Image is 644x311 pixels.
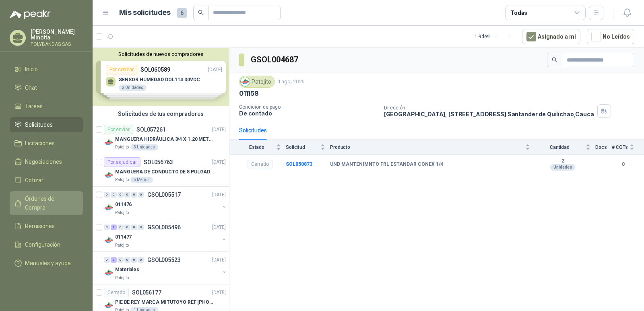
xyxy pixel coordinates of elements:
span: Inicio [25,65,38,74]
a: Negociaciones [10,154,83,169]
img: Company Logo [241,77,250,86]
div: 0 [124,192,130,198]
a: Remisiones [10,218,83,234]
th: # COTs [612,140,644,154]
button: Asignado a mi [522,29,580,44]
h3: GSOL004687 [251,54,299,66]
div: 3 Unidades [130,144,158,150]
div: 0 [138,257,144,263]
a: SOL050873 [286,161,312,167]
p: [DATE] [212,289,226,297]
span: # COTs [612,144,628,150]
p: SOL056177 [132,290,161,295]
p: Patojito [115,242,129,248]
div: Solicitudes de tus compradores [93,106,229,122]
th: Solicitud [286,140,330,154]
div: 0 [138,224,144,230]
div: 0 [104,192,110,198]
div: 0 [131,224,137,230]
p: Patojito [115,177,129,183]
p: [DATE] [212,256,226,264]
a: 0 3 0 0 0 0 GSOL005523[DATE] Company LogoMaterialesPatojito [104,255,227,281]
p: De contado [239,110,378,117]
img: Logo peakr [10,10,51,19]
a: Tareas [10,99,83,114]
div: Por adjudicar [104,157,140,167]
div: Solicitudes de nuevos compradoresPor cotizarSOL060589[DATE] SENSOR HUMEDAD DOL114 30VDC2 Unidades... [93,48,229,106]
span: Solicitudes [25,120,53,129]
p: [DATE] [212,191,226,199]
div: 0 [118,192,124,198]
div: 0 [124,224,130,230]
p: MANGUERA DE CONDUCTO DE 8 PULGADAS DE ALAMBRE DE ACERO PU [115,168,215,176]
span: Producto [330,144,524,150]
p: [GEOGRAPHIC_DATA], [STREET_ADDRESS] Santander de Quilichao , Cauca [384,111,594,117]
p: 011158 [239,89,259,98]
th: Producto [330,140,535,154]
p: GSOL005496 [147,224,181,230]
p: Dirección [384,105,594,111]
a: Configuración [10,237,83,252]
button: No Leídos [587,29,634,44]
a: Solicitudes [10,117,83,132]
p: Patojito [115,144,129,150]
span: Solicitud [286,144,319,150]
p: Condición de pago [239,104,378,110]
span: Cantidad [535,144,584,150]
a: Inicio [10,62,83,77]
div: 0 [104,257,110,263]
p: Patojito [115,274,129,281]
a: 0 1 0 0 0 0 GSOL005496[DATE] Company Logo011477Patojito [104,222,227,248]
span: Manuales y ayuda [25,259,71,268]
p: PIE DE REY MARCA MITUTOYO REF [PHONE_NUMBER] [115,299,215,306]
img: Company Logo [104,235,114,245]
p: GSOL005517 [147,192,181,198]
div: 0 [138,192,144,198]
p: 011477 [115,233,132,241]
div: 0 [118,257,124,263]
p: POLYBANDAS SAS [31,42,83,47]
h1: Mis solicitudes [119,7,171,19]
div: 0 [131,257,137,263]
div: 0 [111,192,117,198]
span: search [552,57,557,63]
img: Company Logo [104,203,114,212]
p: SOL056763 [144,159,173,165]
b: 2 [535,158,590,165]
a: Órdenes de Compra [10,191,83,215]
div: Unidades [550,164,575,171]
div: 0 [118,224,124,230]
div: 0 [124,257,130,263]
span: Tareas [25,102,43,111]
img: Company Logo [104,138,114,147]
b: UND MANTENIMNTO FRL ESTANDAR CONEX 1/4 [330,161,443,168]
p: GSOL005523 [147,257,181,263]
p: [DATE] [212,126,226,134]
th: Docs [595,140,612,154]
div: 0 [131,192,137,198]
th: Cantidad [535,140,595,154]
div: 0 [104,224,110,230]
p: [DATE] [212,224,226,231]
a: Cotizar [10,173,83,188]
img: Company Logo [104,268,114,278]
a: Por enviarSOL057261[DATE] Company LogoMANGUERA HIDRÁULICA 3/4 X 1.20 METROS DE LONGITUD HR-HR-ACO... [93,122,229,154]
button: Solicitudes de nuevos compradores [96,51,226,57]
p: MANGUERA HIDRÁULICA 3/4 X 1.20 METROS DE LONGITUD HR-HR-ACOPLADA [115,136,215,143]
div: 1 - 9 de 9 [475,30,516,43]
a: Licitaciones [10,136,83,151]
span: Remisiones [25,222,55,231]
span: Negociaciones [25,157,62,166]
p: [PERSON_NAME] Minotta [31,29,83,40]
span: Chat [25,83,37,92]
div: Cerrado [104,288,129,297]
p: SOL057261 [136,127,166,132]
span: search [198,10,204,15]
p: Patojito [115,209,129,216]
p: 011476 [115,201,132,208]
span: Órdenes de Compra [25,194,75,212]
b: 0 [612,161,634,168]
a: 0 0 0 0 0 0 GSOL005517[DATE] Company Logo011476Patojito [104,190,227,216]
span: Configuración [25,240,60,249]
